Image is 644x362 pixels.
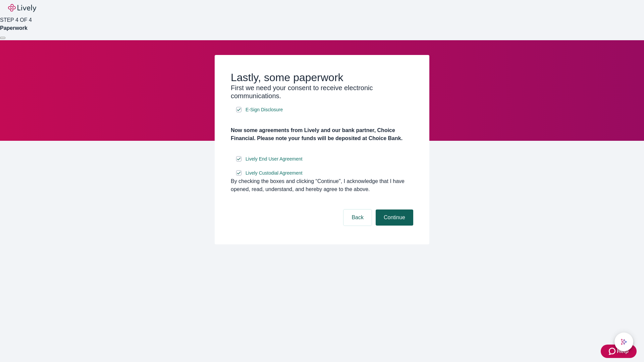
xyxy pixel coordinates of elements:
[244,106,284,114] a: e-sign disclosure document
[231,126,413,142] h4: Now some agreements from Lively and our bank partner, Choice Financial. Please note your funds wi...
[244,169,304,177] a: e-sign disclosure document
[246,156,303,163] span: Lively End User Agreement
[614,333,633,351] button: chat
[8,4,36,12] img: Lively
[621,339,627,345] svg: Lively AI Assistant
[343,209,372,226] button: Back
[231,177,413,193] div: By checking the boxes and clicking “Continue", I acknowledge that I have opened, read, understand...
[601,345,637,358] button: Zendesk support iconHelp
[246,106,283,113] span: E-Sign Disclosure
[231,84,413,100] h3: First we need your consent to receive electronic communications.
[246,170,303,177] span: Lively Custodial Agreement
[617,347,629,355] span: Help
[376,209,413,226] button: Continue
[244,155,304,163] a: e-sign disclosure document
[231,71,413,84] h2: Lastly, some paperwork
[609,347,617,355] svg: Zendesk support icon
